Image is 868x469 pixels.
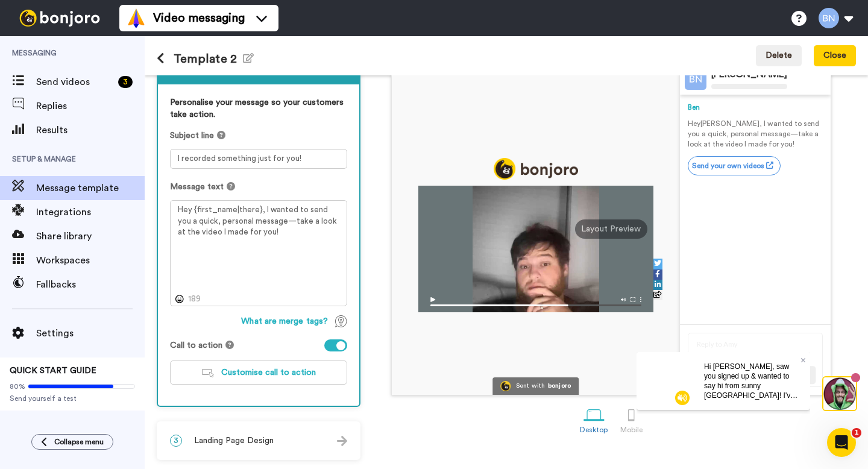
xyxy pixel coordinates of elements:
span: Fallbacks [36,277,145,292]
span: 3 [170,435,182,447]
span: Subject line [170,130,214,142]
button: Close [814,45,856,67]
img: arrow.svg [337,436,347,446]
img: reply-preview.svg [688,333,823,387]
img: Bonjoro Logo [500,381,511,391]
div: 3 [118,76,133,88]
span: Message template [36,181,145,195]
div: 3Landing Page Design [157,421,360,460]
span: What are merge tags? [241,315,328,327]
textarea: I recorded something just for you! [170,149,347,169]
span: Send yourself a test [10,394,135,403]
div: Ben [688,102,823,113]
img: bj-logo-header-white.svg [14,10,105,27]
div: bonjoro [548,383,571,389]
span: Results [36,123,145,137]
button: Delete [756,45,802,67]
p: Hey [PERSON_NAME] , I wanted to send you a quick, personal message—take a look at the video I mad... [688,119,823,150]
span: QUICK START GUIDE [10,367,96,375]
img: 3183ab3e-59ed-45f6-af1c-10226f767056-1659068401.jpg [1,2,34,35]
img: player-controls-full.svg [418,291,653,312]
div: Sent with [516,383,545,389]
span: Replies [36,99,145,113]
span: Customise call to action [221,368,316,377]
span: Message text [170,181,224,193]
img: TagTips.svg [335,315,347,327]
div: Layout Preview [575,219,647,239]
span: Landing Page Design [194,435,274,447]
div: Desktop [580,426,608,434]
button: Collapse menu [31,434,113,450]
span: Settings [36,326,145,341]
span: 1 [852,428,861,438]
span: Hi [PERSON_NAME], saw you signed up & wanted to say hi from sunny [GEOGRAPHIC_DATA]! I've helped ... [68,10,161,115]
label: Personalise your message so your customers take action. [170,96,347,121]
a: Send your own videos [688,156,781,175]
textarea: Hey {first_name|there}, I wanted to send you a quick, personal message—take a look at the video I... [170,200,347,306]
iframe: Intercom live chat [827,428,856,457]
h1: Template 2 [157,52,254,66]
img: logo_full.png [494,158,578,180]
span: Workspaces [36,253,145,268]
span: 80% [10,382,25,391]
a: Desktop [574,398,614,440]
img: mute-white.svg [39,39,53,53]
span: Send videos [36,75,113,89]
span: Collapse menu [54,437,104,447]
img: vm-color.svg [127,8,146,28]
span: Video messaging [153,10,245,27]
a: Mobile [614,398,649,440]
span: Call to action [170,339,222,351]
div: Mobile [620,426,643,434]
span: Share library [36,229,145,244]
button: Customise call to action [170,360,347,385]
img: customiseCTA.svg [202,369,214,377]
img: Profile Image [685,68,706,90]
span: Integrations [36,205,145,219]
